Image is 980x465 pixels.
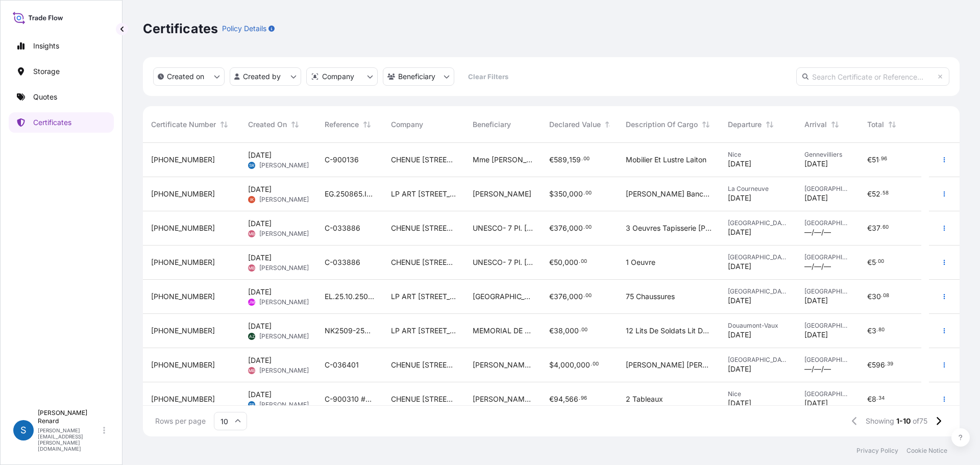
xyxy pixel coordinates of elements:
span: [PHONE_NUMBER] [151,189,215,199]
span: [GEOGRAPHIC_DATA] [728,356,788,364]
span: 00 [878,260,884,263]
span: . [881,294,883,298]
p: Company [322,71,354,82]
span: [GEOGRAPHIC_DATA] [804,219,851,227]
span: LP ART [STREET_ADDRESS] [391,291,456,302]
span: [PERSON_NAME] [259,401,309,409]
span: 00 [581,328,587,332]
button: createdBy Filter options [230,67,301,86]
span: . [579,328,581,332]
span: Nice [728,390,788,398]
span: 37 [872,225,880,232]
span: 000 [560,361,574,369]
span: [PHONE_NUMBER] [151,223,215,233]
a: Cookie Notice [906,447,947,455]
span: [GEOGRAPHIC_DATA] [804,390,851,398]
span: [DATE] [248,355,272,365]
span: La Courneuve [728,185,788,193]
span: 94 [554,396,563,403]
span: [GEOGRAPHIC_DATA] [728,253,788,261]
input: Search Certificate or Reference... [796,67,949,86]
span: [PHONE_NUMBER] [151,326,215,336]
span: —/—/— [804,261,831,272]
span: S [20,425,27,435]
span: 1-10 [896,416,911,426]
span: . [583,294,585,298]
span: , [574,361,576,369]
span: , [562,259,565,266]
span: MEMORIAL DE VERDUN [473,326,533,336]
span: [DATE] [804,330,828,340]
span: CHENUE [STREET_ADDRESS] [391,360,456,370]
span: Reference [325,119,359,130]
span: 00 [583,157,590,161]
span: € [549,156,554,163]
span: € [867,225,872,232]
span: —/—/— [804,364,831,374]
span: Declared Value [549,119,601,130]
button: Clear Filters [459,68,517,85]
p: [PERSON_NAME] Renard [38,409,101,425]
span: [DATE] [248,150,272,160]
span: Showing [866,416,894,426]
span: NK2509-250742.AZC [325,326,375,336]
span: 51 [872,156,879,163]
span: CHENUE [STREET_ADDRESS] [391,155,456,165]
span: € [549,327,554,334]
span: . [583,226,585,229]
span: 12 Lits De Soldats Lit Double Superpose Modele Reglementaire 1876 D 01 D 05 D 06 D 07 D 08 D 11 D... [626,326,712,336]
span: , [563,327,565,334]
span: € [549,225,554,232]
span: [DATE] [248,184,272,194]
span: [PERSON_NAME], [STREET_ADDRESS] [473,360,533,370]
span: . [579,397,580,400]
span: Gennevilliers [804,151,851,159]
span: [PERSON_NAME] [473,189,531,199]
span: [PHONE_NUMBER] [151,360,215,370]
span: Rows per page [155,416,206,426]
p: Insights [33,41,59,51]
span: 8 [872,396,876,403]
span: . [579,260,580,263]
span: [PHONE_NUMBER] [151,394,215,404]
span: [DATE] [728,398,751,408]
span: 000 [569,225,583,232]
span: 08 [883,294,889,298]
span: 000 [576,361,590,369]
span: 3 Oeuvres Tapisserie [PERSON_NAME] [626,223,712,233]
a: Quotes [9,87,114,107]
span: Description Of Cargo [626,119,698,130]
span: . [880,191,882,195]
span: € [867,190,872,198]
span: 50 [554,259,562,266]
span: 30 [872,293,881,300]
span: Arrival [804,119,827,130]
span: , [563,396,565,403]
span: Created On [248,119,287,130]
span: [PHONE_NUMBER] [151,257,215,267]
button: Sort [218,118,230,131]
span: MB [249,263,255,273]
span: Total [867,119,884,130]
span: CHENUE [STREET_ADDRESS] [391,257,456,267]
span: [DATE] [728,193,751,203]
p: Privacy Policy [856,447,898,455]
span: 00 [585,191,592,195]
span: EL.25.10.250248.ECI [325,291,375,302]
span: € [549,259,554,266]
span: [GEOGRAPHIC_DATA] [804,253,851,261]
span: [PHONE_NUMBER] [151,291,215,302]
button: createdOn Filter options [153,67,225,86]
span: [DATE] [728,159,751,169]
span: SR [249,400,254,410]
span: [DATE] [248,287,272,297]
span: € [867,327,872,334]
span: Company [391,119,423,130]
button: Sort [361,118,373,131]
span: —/—/— [804,227,831,237]
span: $ [549,190,554,198]
span: [GEOGRAPHIC_DATA] [804,287,851,296]
span: [PERSON_NAME] [259,332,309,340]
span: [PERSON_NAME] [259,195,309,204]
p: Created by [243,71,281,82]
